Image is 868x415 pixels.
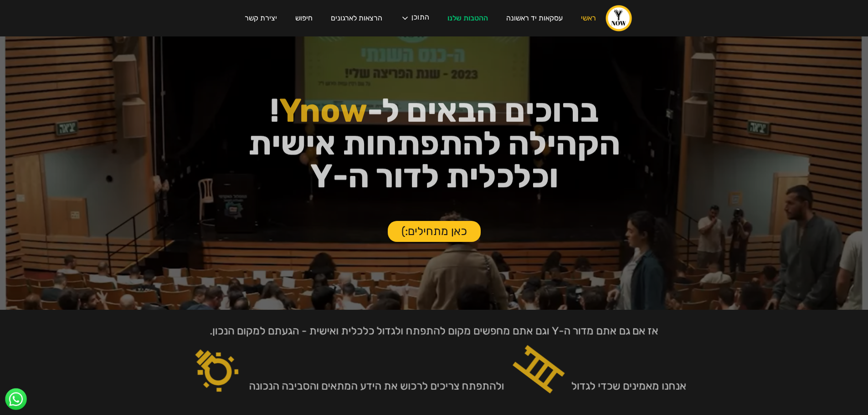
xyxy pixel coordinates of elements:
h1: ברוכים הבאים ל- ! הקהילה להתפתחות אישית וכלכלית לדור ה-Y [87,94,781,193]
a: home [605,5,632,32]
div: התוכן [391,5,438,32]
a: עסקאות יד ראשונה [497,5,572,31]
div: אז אם גם אתם מדור ה-Y וגם אתם מחפשים מקום להתפתח ולגדול כלכלית ואישית - הגעתם למקום הנכון. אנחנו ... [210,324,686,392]
a: כאן מתחילים:) [388,221,481,242]
a: ראשי [572,5,605,31]
a: חיפוש [286,5,322,31]
a: ההטבות שלנו [438,5,497,31]
span: Ynow [279,91,367,130]
div: ולהתפתח צריכים לרכוש את הידע המתאים והסביבה הנכונה [249,379,504,392]
a: הרצאות לארגונים [322,5,391,31]
div: התוכן [411,14,429,23]
a: יצירת קשר [236,5,286,31]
